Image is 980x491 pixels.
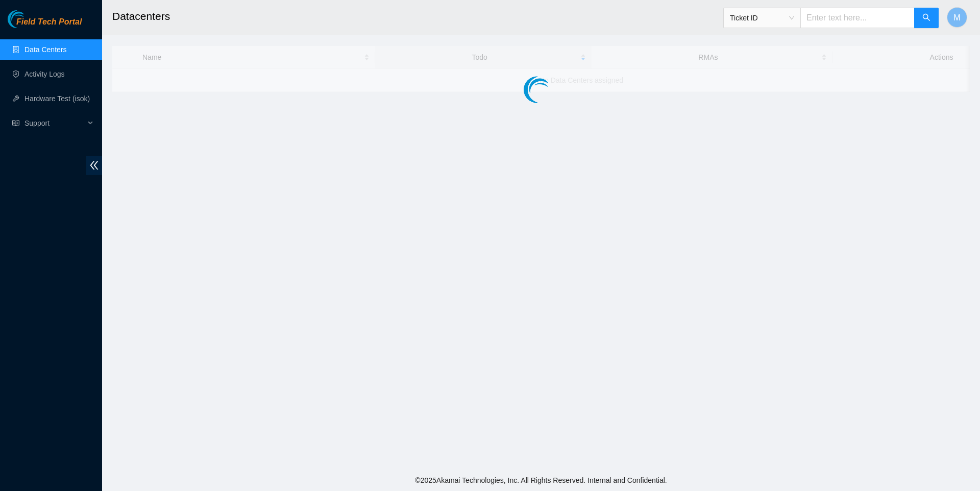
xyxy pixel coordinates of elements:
span: M [953,11,960,24]
span: search [922,13,930,23]
img: Akamai Technologies [8,10,52,28]
span: Support [24,113,85,133]
span: Field Tech Portal [16,17,82,27]
a: Data Centers [24,45,66,54]
span: double-left [86,156,102,175]
span: read [12,120,19,127]
a: Hardware Test (isok) [24,95,90,103]
a: Akamai TechnologiesField Tech Portal [8,18,82,32]
button: search [914,8,939,28]
a: Activity Logs [24,70,65,78]
input: Enter text here... [800,8,915,28]
button: M [947,7,967,28]
footer: © 2025 Akamai Technologies, Inc. All Rights Reserved. Internal and Confidential. [102,470,980,491]
span: Ticket ID [730,10,794,26]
